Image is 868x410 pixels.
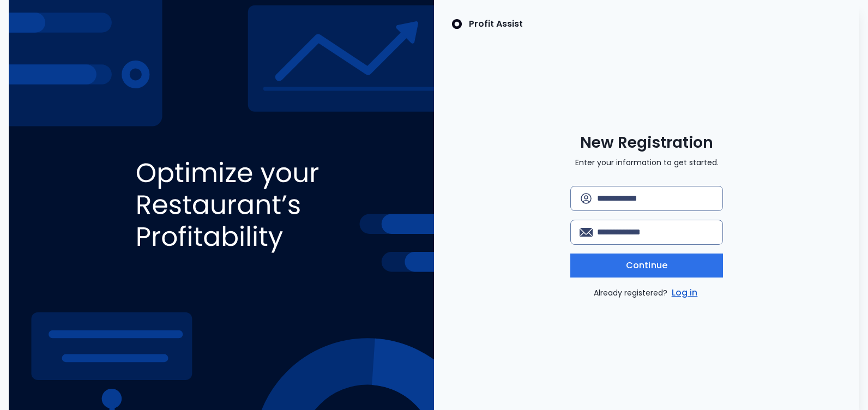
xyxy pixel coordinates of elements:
span: Continue [626,259,667,272]
img: SpotOn Logo [451,17,462,31]
button: Continue [570,254,723,278]
a: Log in [670,286,700,299]
p: Already registered? [594,286,700,299]
span: New Registration [580,133,713,153]
p: Enter your information to get started. [575,157,719,168]
p: Profit Assist [469,17,523,31]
